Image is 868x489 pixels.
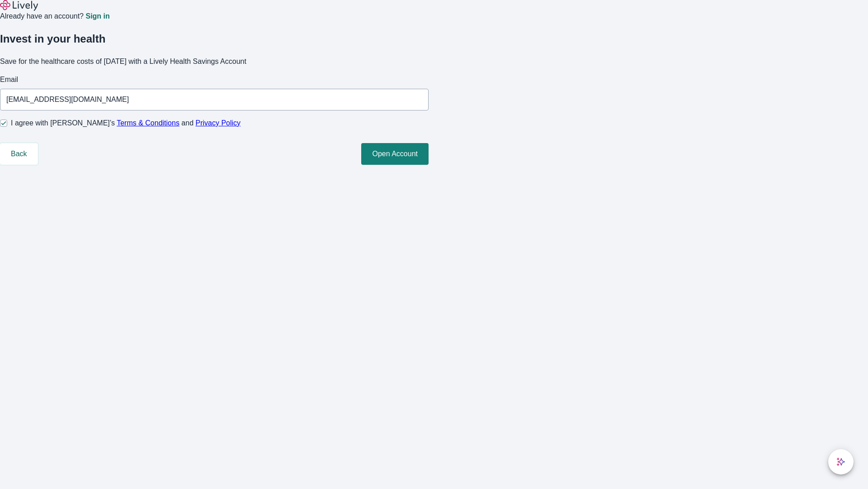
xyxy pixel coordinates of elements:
a: Privacy Policy [196,119,241,127]
a: Sign in [85,13,109,20]
span: I agree with [PERSON_NAME]’s and [11,118,241,129]
button: Open Account [361,143,429,165]
svg: Lively AI Assistant [836,457,845,466]
a: Terms & Conditions [117,119,179,127]
button: chat [828,449,854,475]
